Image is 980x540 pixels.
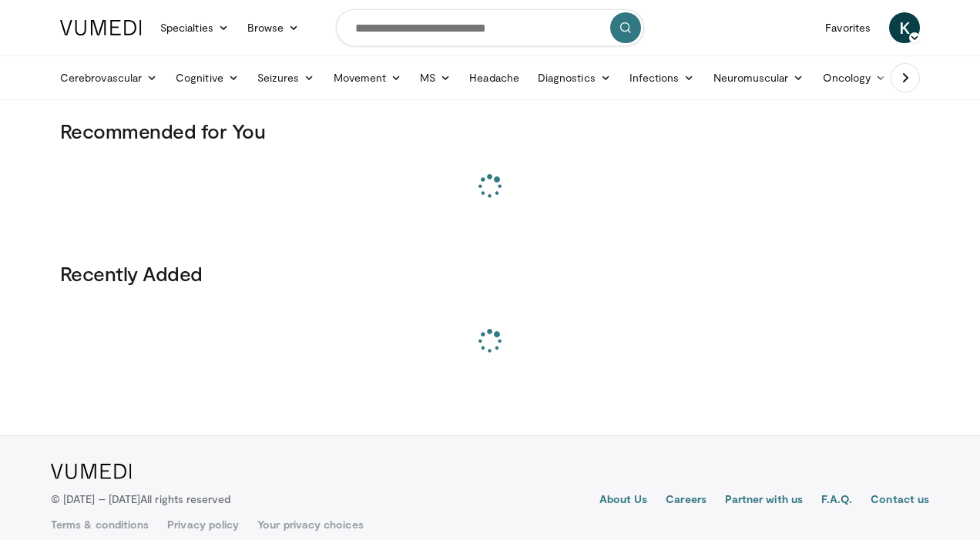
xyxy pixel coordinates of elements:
img: VuMedi Logo [51,464,132,479]
span: All rights reserved [140,492,230,505]
a: Browse [238,12,309,43]
a: Oncology [814,62,896,93]
a: F.A.Q. [821,491,852,510]
a: Careers [666,491,706,510]
a: Your privacy choices [257,517,363,532]
a: MS [411,62,460,93]
a: Terms & conditions [51,517,149,532]
img: VuMedi Logo [60,20,142,35]
a: Headache [460,62,529,93]
a: Infections [620,62,704,93]
a: Cerebrovascular [51,62,166,93]
a: Movement [324,62,411,93]
a: Favorites [816,12,880,43]
a: Diagnostics [529,62,620,93]
a: Specialties [151,12,238,43]
a: Privacy policy [167,517,239,532]
p: © [DATE] – [DATE] [51,491,231,507]
a: Cognitive [166,62,248,93]
input: Search topics, interventions [336,9,644,46]
a: Seizures [248,62,324,93]
a: About Us [599,491,648,510]
a: K [889,12,920,43]
a: Neuromuscular [704,62,814,93]
h3: Recently Added [60,261,920,286]
a: Contact us [871,491,929,510]
h3: Recommended for You [60,119,920,143]
a: Partner with us [725,491,803,510]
